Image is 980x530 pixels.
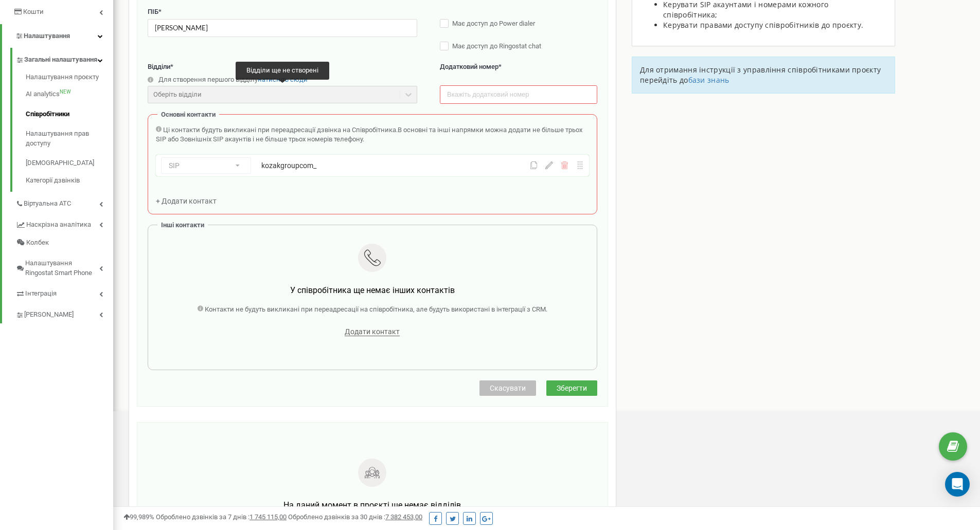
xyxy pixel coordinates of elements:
[261,160,477,171] div: kozakgroupcom_
[288,513,422,521] span: Оброблено дзвінків за 30 днів :
[440,85,597,103] input: Вкажіть додатковий номер
[156,155,589,176] div: SIPkozakgroupcom_
[345,327,400,336] span: Додати контакт
[26,104,113,124] a: Співробітники
[530,161,538,169] button: Скопіювати дані SIP акаунта
[158,76,258,83] span: Для створення першого відділу
[23,8,44,15] span: Кошти
[15,282,113,303] a: Інтеграція
[2,24,113,48] a: Налаштування
[15,303,113,324] a: [PERSON_NAME]
[148,8,158,15] span: ПІБ
[452,20,535,27] span: Має доступ до Power dialer
[452,42,541,50] span: Має доступ до Ringostat chat
[479,380,536,396] button: Скасувати
[546,380,597,396] button: Зберегти
[258,76,308,83] a: натисніть сюди
[26,72,113,85] a: Налаштування проєкту
[26,153,113,173] a: [DEMOGRAPHIC_DATA]
[640,65,881,85] span: Для отримання інструкції з управління співробітниками проєкту перейдіть до
[283,500,461,510] span: На даний момент в проєкті ще немає відділів
[161,111,216,118] span: Основні контакти
[205,305,547,313] span: Контакти не будуть викликані при переадресації на співробітника, але будуть використані в інтегра...
[385,513,422,521] u: 7 382 453,00
[148,19,417,37] input: Введіть ПІБ
[663,20,863,30] span: Керувати правами доступу співробітників до проєкту.
[557,384,587,392] span: Зберегти
[148,63,170,70] span: Відділи
[15,213,113,234] a: Наскрізна аналітика
[26,173,113,186] a: Категорії дзвінків
[945,472,970,497] div: Open Intercom Messenger
[156,513,287,521] span: Оброблено дзвінків за 7 днів :
[15,251,113,282] a: Налаштування Ringostat Smart Phone
[26,84,113,104] a: AI analyticsNEW
[156,197,217,205] span: + Додати контакт
[290,285,455,295] span: У співробітника ще немає інших контактів
[26,124,113,153] a: Налаштування прав доступу
[688,75,729,85] a: бази знань
[25,259,99,278] span: Налаштування Ringostat Smart Phone
[25,289,57,299] span: Інтеграція
[26,238,49,248] span: Колбек
[24,32,70,40] span: Налаштування
[161,221,204,229] span: Інші контакти
[490,384,526,392] span: Скасувати
[24,310,74,320] span: [PERSON_NAME]
[15,192,113,213] a: Віртуальна АТС
[15,234,113,252] a: Колбек
[15,48,113,69] a: Загальні налаштування
[163,126,398,134] span: Ці контакти будуть викликані при переадресації дзвінка на Співробітника.
[26,220,91,230] span: Наскрізна аналітика
[440,63,498,70] span: Додатковий номер
[24,55,97,65] span: Загальні налаштування
[123,513,154,521] span: 99,989%
[24,199,71,209] span: Віртуальна АТС
[250,513,287,521] u: 1 745 115,00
